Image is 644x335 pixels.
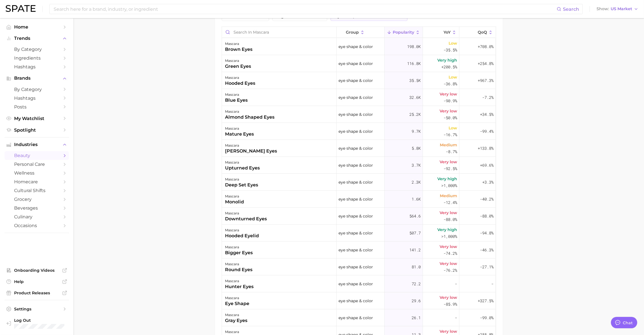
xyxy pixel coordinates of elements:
[225,74,256,81] div: mascara
[14,36,59,41] span: Trends
[222,123,496,140] button: mascaramature eyeseye shape & color9.7kLow-16.7%-99.4%
[5,74,69,82] button: Brands
[225,216,267,222] div: downturned eyes
[225,40,253,47] div: mascara
[14,279,59,284] span: Help
[444,165,457,172] span: -92.5%
[222,292,496,309] button: mascaraeye shapeeye shape & color29.6Very low-85.9%+327.5%
[5,160,69,169] a: personal care
[409,77,421,84] span: 35.5k
[339,213,373,219] span: eye shape & color
[455,280,457,287] span: -
[5,126,69,134] a: Spotlight
[480,314,494,321] span: -99.0%
[409,247,421,253] span: 141.2
[339,196,373,203] span: eye shape & color
[225,266,253,273] div: round eyes
[437,226,457,233] span: Very high
[222,157,496,174] button: mascaraupturned eyeseye shape & color3.7kVery low-92.5%+69.6%
[225,142,277,149] div: mascara
[5,316,69,330] a: Log out. Currently logged in with e-mail lynne.stewart@mpgllc.com.
[440,243,457,250] span: Very low
[444,97,457,104] span: -90.9%
[444,216,457,223] span: -88.0%
[480,264,494,270] span: -27.1%
[222,309,496,326] button: mascaragray eyeseye shape & color26.1--99.0%
[480,230,494,236] span: -94.8%
[222,208,496,225] button: mascaradownturned eyeseye shape & color564.6Very low-88.0%-88.0%
[14,197,59,202] span: grocery
[444,81,457,87] span: -36.8%
[409,213,421,219] span: 564.6
[225,312,248,318] div: mascara
[480,196,494,203] span: -40.2%
[222,174,496,191] button: mascaradeep set eyeseye shape & color2.3kVery high>1,000%+3.3%
[225,249,253,256] div: bigger eyes
[339,264,373,270] span: eye shape & color
[478,297,494,304] span: +327.5%
[225,317,248,324] div: gray eyes
[337,27,385,38] button: group
[14,153,59,158] span: beauty
[5,204,69,212] a: beverages
[5,85,69,94] a: by Category
[412,162,421,169] span: 3.7k
[597,7,609,10] span: Show
[225,148,277,155] div: [PERSON_NAME] eyes
[225,244,253,251] div: mascara
[412,264,421,270] span: 81.0
[225,108,275,115] div: mascara
[14,318,68,323] span: Log Out
[409,230,421,236] span: 507.7
[478,43,494,50] span: +708.0%
[563,6,579,12] span: Search
[277,14,323,18] span: ingredients
[226,14,265,18] span: routines
[339,145,373,152] span: eye shape & color
[222,89,496,106] button: mascarablue eyeseye shape & color32.6kVery low-90.9%-7.2%
[14,170,59,176] span: wellness
[53,4,557,14] input: Search here for a brand, industry, or ingredient
[5,103,69,111] a: Posts
[440,260,457,267] span: Very low
[440,209,457,216] span: Very low
[225,232,259,239] div: hooded eyelid
[412,314,421,321] span: 26.1
[459,27,495,38] button: QoQ
[5,34,69,43] button: Trends
[222,72,496,89] button: mascarahooded eyeseye shape & color35.5kLow-36.8%+967.3%
[225,261,253,267] div: mascara
[412,196,421,203] span: 1.6k
[222,275,496,292] button: mascarahunter eyeseye shape & color72.2--
[440,142,457,148] span: Medium
[225,295,250,301] div: mascara
[6,5,36,12] img: SPATE
[5,94,69,103] a: Hashtags
[5,277,69,286] a: Help
[441,183,457,188] span: >1,000%
[446,148,457,155] span: -8.7%
[225,63,251,70] div: green eyes
[225,97,248,104] div: blue eyes
[412,280,421,287] span: 72.2
[440,91,457,97] span: Very low
[440,192,457,199] span: Medium
[14,223,59,228] span: occasions
[5,221,69,230] a: occasions
[5,177,69,186] a: homecare
[5,305,69,313] a: Settings
[14,47,59,52] span: by Category
[222,242,496,258] button: mascarabigger eyeseye shape & color141.2Very low-74.2%-46.3%
[437,175,457,182] span: Very high
[412,297,421,304] span: 29.6
[14,76,59,81] span: Brands
[449,125,457,131] span: Low
[5,212,69,221] a: culinary
[412,128,421,135] span: 9.7k
[482,94,494,101] span: -7.2%
[339,179,373,186] span: eye shape & color
[440,108,457,114] span: Very low
[14,116,59,121] span: My Watchlist
[5,169,69,177] a: wellness
[222,140,496,157] button: mascara[PERSON_NAME] eyeseye shape & color5.8kMedium-8.7%+133.8%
